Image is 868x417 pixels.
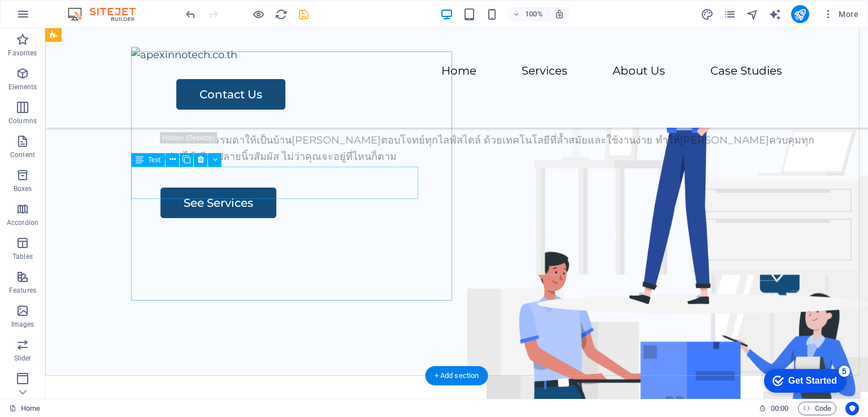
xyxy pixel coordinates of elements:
div: Get Started 5 items remaining, 0% complete [9,6,92,29]
i: Undo: Delete elements (Ctrl+Z) [184,8,197,21]
p: Content [10,150,35,159]
button: text_generator [769,7,782,21]
i: AI Writer [769,8,782,21]
button: 100% [508,7,548,21]
span: Code [803,402,831,415]
p: Boxes [14,184,32,193]
button: design [701,7,714,21]
p: Slider [14,354,32,363]
p: Images [11,320,34,329]
p: Tables [12,252,33,261]
button: navigator [746,7,759,21]
button: Code [798,402,836,415]
div: 5 [84,2,95,14]
button: publish [791,5,809,23]
button: Usercentrics [845,402,859,415]
i: Navigator [746,8,759,21]
h6: Session time [759,402,789,415]
button: undo [184,7,197,21]
button: save [297,7,310,21]
p: Favorites [8,49,37,58]
p: Accordion [7,218,38,227]
h6: 100% [525,7,543,21]
i: Publish [793,8,806,21]
p: Columns [8,116,37,125]
i: Reload page [275,8,288,21]
span: : [779,404,780,412]
span: 00 00 [771,402,788,415]
span: Text [148,157,160,163]
div: + Add section [426,366,488,385]
p: Elements [8,82,37,92]
i: Design (Ctrl+Alt+Y) [701,8,714,21]
i: On resize automatically adjust zoom level to fit chosen device. [554,9,565,19]
span: More [823,8,858,20]
div: Get Started [33,12,82,23]
button: More [818,5,863,23]
button: reload [274,7,288,21]
i: Pages (Ctrl+Alt+S) [723,8,736,21]
button: pages [723,7,737,21]
img: Editor Logo [65,7,150,21]
a: Click to cancel selection. Double-click to open Pages [9,402,40,415]
p: Features [9,286,36,295]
